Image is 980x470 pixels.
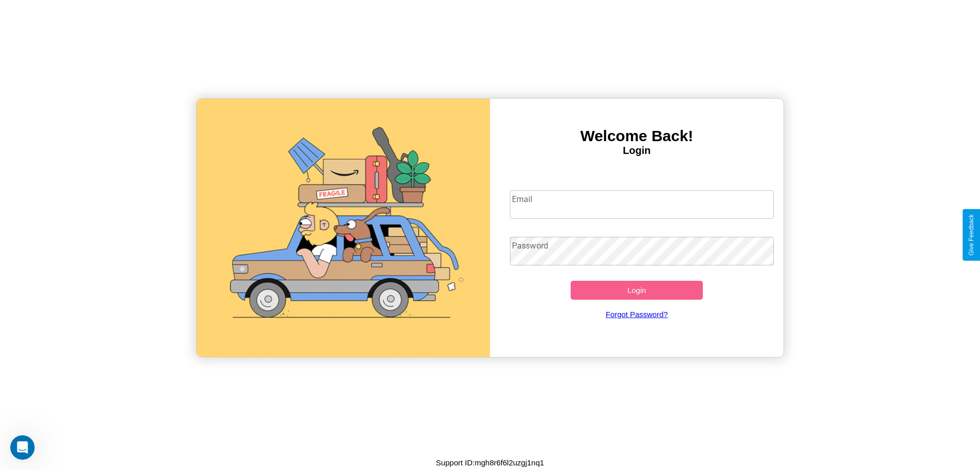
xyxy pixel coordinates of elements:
[968,214,975,256] div: Give Feedback
[571,281,703,300] button: Login
[436,456,544,469] p: Support ID: mgh8r6f6l2uzgj1nq1
[505,300,769,329] a: Forgot Password?
[490,127,783,145] h3: Welcome Back!
[197,99,490,357] img: gif
[490,145,783,156] h4: Login
[10,435,35,460] iframe: Intercom live chat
